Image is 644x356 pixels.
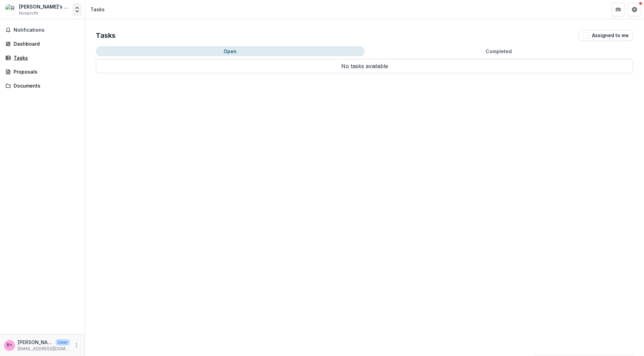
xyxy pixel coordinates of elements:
button: Notifications [3,25,82,35]
a: Tasks [3,52,82,63]
p: [EMAIL_ADDRESS][DOMAIN_NAME] [18,346,70,352]
span: Notifications [14,27,79,33]
nav: breadcrumb [88,4,107,14]
button: Partners [611,3,625,16]
p: No tasks available [96,59,633,73]
button: Open entity switcher [72,3,82,16]
a: Documents [3,80,82,91]
div: Documents [14,82,76,89]
img: Rose's DAF Test Org [5,4,16,15]
div: Proposals [14,68,76,75]
button: Get Help [628,3,641,16]
div: Dashboard [14,40,76,47]
button: Assigned to me [579,30,633,41]
p: User [56,339,70,345]
a: Dashboard [3,38,82,49]
p: [PERSON_NAME] <[PERSON_NAME][EMAIL_ADDRESS][DOMAIN_NAME]> [18,339,53,346]
a: Proposals [3,66,82,77]
div: Tasks [14,54,76,61]
span: Nonprofit [19,10,38,16]
button: More [72,341,81,350]
h2: Tasks [96,31,116,40]
div: Rose Brookhouse <rose@skylinefoundation.org> [7,343,12,347]
div: Tasks [90,6,105,13]
div: [PERSON_NAME]'s DAF Test Org [19,3,70,10]
button: Open [96,46,365,56]
button: Completed [365,46,633,56]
